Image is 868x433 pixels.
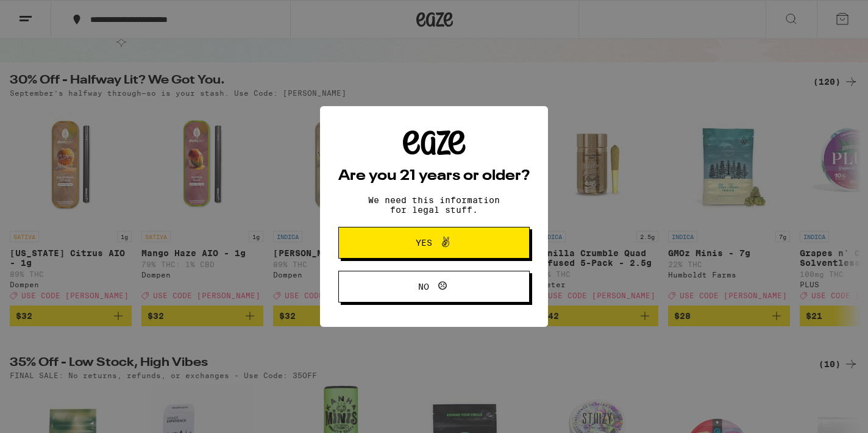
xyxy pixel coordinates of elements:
span: No [418,282,429,291]
button: No [338,271,530,302]
h2: Are you 21 years or older? [338,169,530,184]
span: Yes [416,238,432,247]
p: We need this information for legal stuff. [358,195,510,215]
button: Yes [338,227,530,259]
span: Hi. Need any help? [7,9,88,18]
